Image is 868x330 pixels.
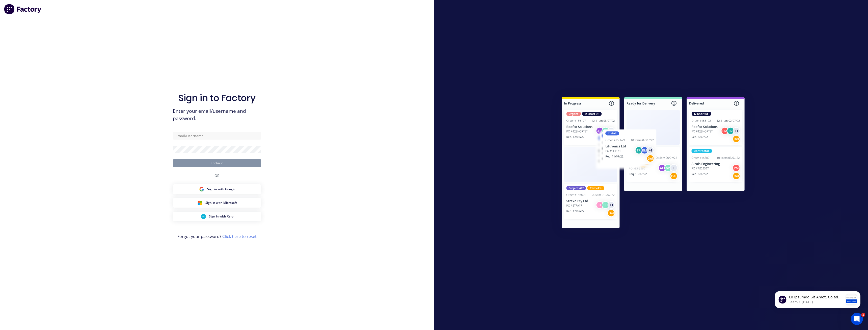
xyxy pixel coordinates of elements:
span: Sign in with Microsoft [205,201,237,205]
input: Email/Username [173,132,261,140]
button: Google Sign inSign in with Google [173,184,261,194]
iframe: Intercom live chat [851,313,863,325]
span: 1 [861,313,865,317]
button: Microsoft Sign inSign in with Microsoft [173,198,261,208]
img: Google Sign in [199,187,204,192]
img: Xero Sign in [201,214,206,219]
span: Enter your email/username and password. [173,107,261,122]
img: Factory [4,4,42,14]
span: Sign in with Google [207,187,235,191]
iframe: Intercom notifications message [767,281,868,316]
span: Sign in with Xero [209,214,233,219]
div: OR [214,167,220,184]
a: Click here to reset [222,234,257,239]
button: Xero Sign inSign in with Xero [173,212,261,221]
h1: Sign in to Factory [178,93,256,103]
span: Lo Ipsumdo Sit Amet, Co’ad elitse doe temp incididu utlabor etdolorem al enim admi veniamqu nos e... [22,14,76,305]
span: Forgot your password? [177,233,257,239]
p: Message from Team, sent 2w ago [22,19,76,24]
button: Continue [173,159,261,167]
img: Microsoft Sign in [197,200,202,205]
img: Sign in [551,87,756,240]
